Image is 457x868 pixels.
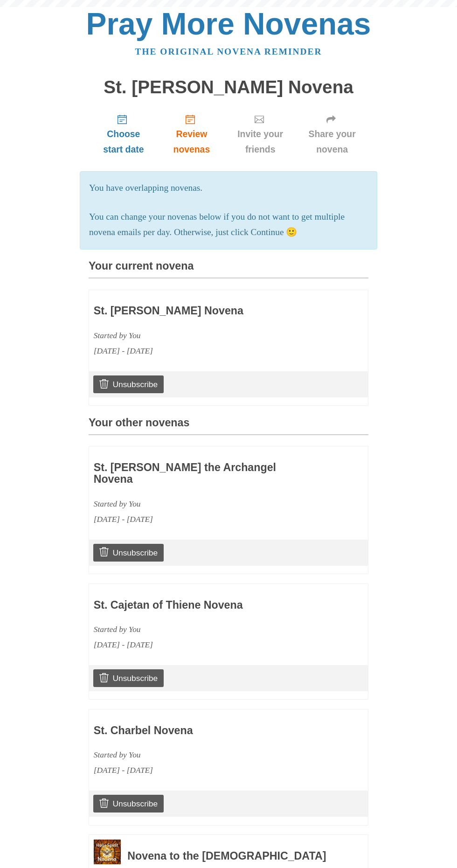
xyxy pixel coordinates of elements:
[94,747,309,763] div: Started by You
[225,106,296,162] a: Invite your friends
[98,126,149,157] span: Choose start date
[94,512,309,527] div: [DATE] - [DATE]
[94,763,309,778] div: [DATE] - [DATE]
[93,669,164,687] a: Unsubscribe
[94,599,309,611] h3: St. Cajetan of Thiene Novena
[94,840,121,865] img: Novena image
[89,260,368,278] h3: Your current novena
[234,126,286,157] span: Invite your friends
[135,47,322,56] a: The original novena reminder
[159,106,225,162] a: Review novenas
[94,622,309,637] div: Started by You
[93,544,164,562] a: Unsubscribe
[93,375,164,393] a: Unsubscribe
[127,850,343,862] h3: Novena to the [DEMOGRAPHIC_DATA]
[168,126,215,157] span: Review novenas
[89,77,368,97] h1: St. [PERSON_NAME] Novena
[86,7,371,41] a: Pray More Novenas
[93,795,164,812] a: Unsubscribe
[89,181,368,196] p: You have overlapping novenas.
[94,637,309,653] div: [DATE] - [DATE]
[94,328,309,343] div: Started by You
[89,209,368,240] p: You can change your novenas below if you do not want to get multiple novena emails per day. Other...
[94,343,309,359] div: [DATE] - [DATE]
[89,417,368,435] h3: Your other novenas
[94,725,309,737] h3: St. Charbel Novena
[94,462,309,486] h3: St. [PERSON_NAME] the Archangel Novena
[94,305,309,317] h3: St. [PERSON_NAME] Novena
[296,106,368,162] a: Share your novena
[305,126,359,157] span: Share your novena
[94,496,309,512] div: Started by You
[89,106,159,162] a: Choose start date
